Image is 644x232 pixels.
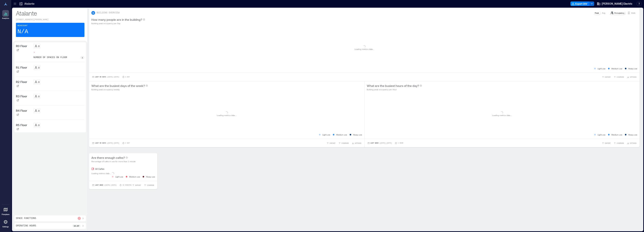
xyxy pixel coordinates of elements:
p: What are the busiest hours of the day? [367,83,419,88]
button: Last Week |[DATE]-[DATE] [367,141,393,145]
span: EXPORT [135,184,141,186]
p: Headcount [17,24,28,27]
p: R5 Floor [16,123,27,127]
p: Building peak occupancy weekly [91,88,148,91]
p: Visits [631,11,635,14]
span: COMPARE [617,142,624,144]
p: Settings [2,226,9,228]
p: 8a - 6p [74,224,79,227]
p: Atalante [16,9,84,17]
p: Medium use [611,133,622,136]
p: 1 Day [125,76,130,78]
p: Operating Hours [16,224,36,227]
button: Last Week |[DATE]-[DATE] [91,183,117,187]
button: OPTIONS [626,141,637,145]
a: Analytics [1,9,10,21]
p: Loading metrics data ... [91,172,111,175]
p: Atalante [24,2,34,6]
p: Light use [598,67,605,70]
p: BUILDING OVERVIEW [97,11,119,14]
span: OPTIONS [355,142,361,144]
button: EXPORT [326,141,336,145]
span: COMPARE [617,76,624,78]
button: EXPORT [601,141,611,145]
p: Space Functions [16,217,36,220]
span: EXPORT [330,142,335,144]
p: 15 minutes [122,184,131,186]
p: N/A [17,28,28,35]
p: R2 Floor [16,80,27,84]
a: Settings [1,217,10,229]
span: COMPARE [341,142,349,144]
p: Heavy use [628,133,637,136]
p: 0 [38,66,40,69]
span: OPTIONS [630,76,637,78]
p: R4 Floor [16,108,27,113]
p: Medium use [336,133,347,136]
p: 1 [82,56,83,59]
p: R0 Floor [16,44,27,48]
p: number of spaces on floor [34,56,67,59]
p: Medium use [129,175,140,178]
a: Floorplans [1,205,11,217]
p: Avg [602,11,605,14]
span: [PERSON_NAME] Electric [602,2,632,6]
p: 0 [38,109,40,112]
p: Light use [322,133,330,136]
p: Analytics [2,17,9,19]
p: Heavy use [353,133,362,136]
button: COMPARE [143,183,155,187]
p: Heavy use [146,175,155,178]
p: Floorplans [2,213,10,216]
p: Percentage of cafes in use for more than 1 minute [91,160,136,163]
p: 0 [38,95,40,98]
span: OPTIONS [630,142,637,144]
button: [PERSON_NAME] Electric [596,1,634,7]
p: All Cafes [95,167,104,170]
button: COMPARE [338,141,350,145]
p: Loading metrics data ... [492,114,512,117]
button: COMPARE [613,141,625,145]
p: 0 [38,45,40,48]
button: OPTIONS [626,75,637,79]
span: EXPORT [605,142,611,144]
button: Last 90 Days |[DATE]-[DATE] [91,141,120,145]
p: [STREET_ADDRESS][PERSON_NAME] [16,18,84,21]
p: What are the busiest days of the week? [91,83,145,88]
p: Building peak occupancy per Day [91,22,145,25]
p: 1 Hour [398,142,403,144]
p: How many people are in the building? [91,17,142,22]
button: Last 90 Days |[DATE]-[DATE] [91,75,120,79]
p: Light use [115,175,123,178]
p: Are there enough cafes? [91,155,125,160]
p: Occupancy [614,11,624,14]
p: 0 [38,124,40,127]
p: R3 Floor [16,94,27,98]
span: EXPORT [605,76,611,78]
p: Medium use [611,67,622,70]
p: R1 Floor [16,65,27,70]
p: Heavy use [628,67,637,70]
p: Building peak occupancy per Hour [367,88,422,91]
p: Loading metrics data ... [355,48,374,51]
span: COMPARE [147,184,154,186]
p: Peak [595,11,599,14]
button: Export CSV [570,1,590,6]
button: EXPORT [131,183,142,187]
p: 0 [38,81,40,83]
button: OPTIONS [351,141,362,145]
button: COMPARE [613,75,625,79]
p: Light use [598,133,605,136]
button: EXPORT [601,75,611,79]
p: 1 Day [125,142,130,144]
p: Loading metrics data ... [217,114,236,117]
